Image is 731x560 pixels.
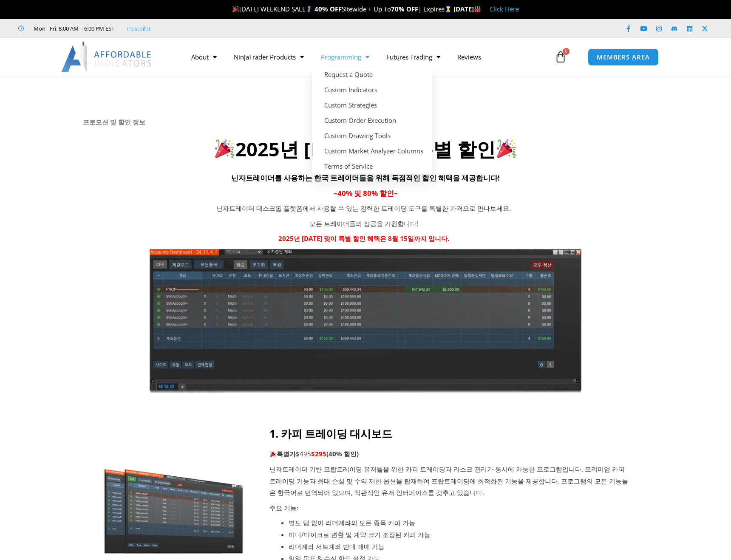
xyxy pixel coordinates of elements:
h6: 프로모션 및 할인 정보 [83,118,648,126]
img: 🏌️‍♂️ [306,6,312,12]
span: MEMBERS AREA [597,54,650,60]
span: Mon - Fri: 8:00 AM – 6:00 PM EST [31,23,114,34]
span: 0 [563,48,569,55]
a: About [183,47,225,67]
a: 0 [542,45,579,69]
img: 🏭 [474,6,481,12]
a: Custom Strategies [312,97,432,113]
img: ⌛ [445,6,451,12]
a: MEMBERS AREA [588,48,659,66]
a: Terms of Service [312,158,432,174]
li: 미니/마이크로 변환 및 계약 크기 조정된 카피 가능 [289,529,631,541]
strong: 70% OFF [391,5,418,13]
span: 40% 및 80% 할인 [337,188,394,198]
a: Request a Quote [312,67,432,82]
img: 🎉 [270,451,276,457]
strong: [DATE] [453,5,481,13]
a: Custom Indicators [312,82,432,97]
h2: 2025년 [DATE] 맞이 특별 할인 [83,137,648,162]
strong: 2025년 [DATE] 맞이 특별 할인 혜택은 8월 15일까지 입니다. [278,234,449,243]
a: Custom Market Analyzer Columns [312,143,432,158]
a: Click Here [490,5,519,13]
p: 모든 트레이더들의 성공을 기원합니다! [189,218,538,230]
span: [DATE] WEEKEND SALE Sitewide + Up To | Expires [230,5,453,13]
li: 리더계좌 서브계좌 반대 매매 가능 [289,541,631,553]
a: Trustpilot [126,23,151,34]
ul: Programming [312,67,432,174]
a: NinjaTrader Products [225,47,312,67]
li: 별도 탭 없이 리더계좌의 모든 종목 카피 가능 [289,517,631,529]
img: 🎉 [215,139,234,158]
p: 닌자트레이더 데스크톱 플랫폼에서 사용할 수 있는 강력한 트레이딩 도구를 특별한 가격으로 만나보세요. [189,203,538,215]
a: Programming [312,47,378,67]
strong: 1. 카피 트레이딩 대시보드 [269,426,392,441]
a: Reviews [449,47,490,67]
p: 주요 기능: [269,502,631,514]
img: Screenshot 2024-11-20 151221 | Affordable Indicators – NinjaTrader [100,465,248,555]
strong: 특별가 [269,450,296,458]
strong: 40% OFF [314,5,342,13]
img: KoreanTranslation | Affordable Indicators – NinjaTrader [148,248,583,393]
nav: Menu [183,47,552,67]
span: $495 [296,450,311,458]
a: Futures Trading [378,47,449,67]
span: $295 [311,450,326,458]
a: Custom Order Execution [312,113,432,128]
img: 🎉 [497,139,516,158]
a: Custom Drawing Tools [312,128,432,143]
span: – [394,188,398,198]
img: LogoAI | Affordable Indicators – NinjaTrader [61,42,153,72]
b: (40% 할인) [326,450,359,458]
span: 닌자트레이더를 사용하는 한국 트레이더들을 위해 독점적인 할인 혜택을 제공합니다! [231,173,500,183]
p: 닌자트레이더 기반 프랍트레이딩 유저들을 위한 카피 트레이딩과 리스크 관리가 동시에 가능한 프로그램입니다. 프리미엄 카피 트레이딩 기능과 최대 손실 및 수익 제한 옵션을 탑재하... [269,464,631,499]
img: 🎉 [232,6,239,12]
span: – [334,188,337,198]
